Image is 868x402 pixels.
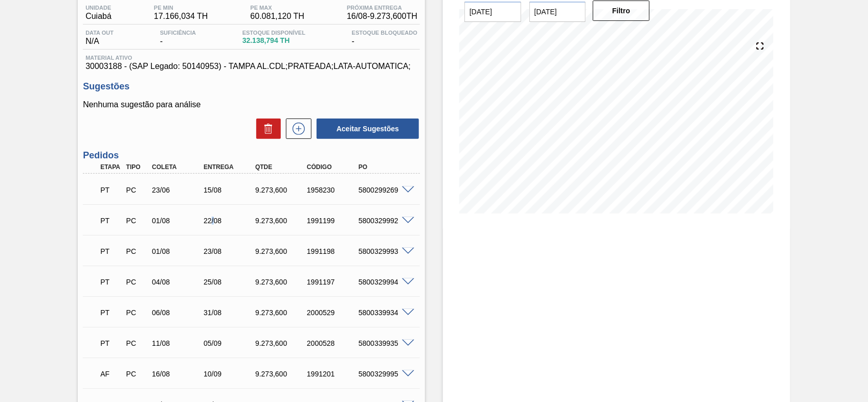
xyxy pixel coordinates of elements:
[349,30,420,46] div: -
[124,247,150,255] div: Pedido de Compra
[83,81,420,92] h3: Sugestões
[304,278,362,286] div: 1991197
[100,339,121,347] p: PT
[253,309,310,317] div: 9.273,600
[83,30,116,46] div: N/A
[347,5,417,11] span: Próxima Entrega
[593,1,650,21] button: Filtro
[304,309,362,317] div: 2000529
[149,309,207,317] div: 06/08/2025
[124,339,150,347] div: Pedido de Compra
[100,186,121,194] p: PT
[356,163,413,171] div: PO
[251,119,281,139] div: Excluir Sugestões
[304,163,362,171] div: Código
[201,309,258,317] div: 31/08/2025
[347,12,417,21] span: 16/08 - 9.273,600 TH
[100,370,121,378] p: AF
[356,339,413,347] div: 5800339935
[304,370,362,378] div: 1991201
[253,186,310,194] div: 9.273,600
[98,363,124,385] div: Aguardando Faturamento
[100,247,121,255] p: PT
[98,271,124,293] div: Pedido em Trânsito
[124,370,150,378] div: Pedido de Compra
[98,179,124,201] div: Pedido em Trânsito
[201,217,258,225] div: 22/08/2025
[352,30,417,36] span: Estoque Bloqueado
[201,186,258,194] div: 15/08/2025
[201,247,258,255] div: 23/08/2025
[149,217,207,225] div: 01/08/2025
[304,186,362,194] div: 1958230
[98,301,124,324] div: Pedido em Trânsito
[253,339,310,347] div: 9.273,600
[85,30,114,36] span: Data out
[149,339,207,347] div: 11/08/2025
[100,309,121,317] p: PT
[356,186,413,194] div: 5800299269
[154,12,208,21] span: 17.166,034 TH
[98,240,124,263] div: Pedido em Trânsito
[149,163,207,171] div: Coleta
[253,370,310,378] div: 9.273,600
[124,309,150,317] div: Pedido de Compra
[149,278,207,286] div: 04/08/2025
[85,55,417,61] span: Material ativo
[304,217,362,225] div: 1991199
[124,217,150,225] div: Pedido de Compra
[356,278,413,286] div: 5800329994
[253,163,310,171] div: Qtde
[356,217,413,225] div: 5800329992
[85,12,112,21] span: Cuiabá
[98,209,124,232] div: Pedido em Trânsito
[317,119,419,139] button: Aceitar Sugestões
[149,247,207,255] div: 01/08/2025
[124,278,150,286] div: Pedido de Compra
[160,30,196,36] span: Suficiência
[356,309,413,317] div: 5800339934
[158,30,198,46] div: -
[251,12,305,21] span: 60.081,120 TH
[304,339,362,347] div: 2000528
[201,339,258,347] div: 05/09/2025
[149,186,207,194] div: 23/06/2025
[124,163,150,171] div: Tipo
[311,117,420,140] div: Aceitar Sugestões
[281,119,311,139] div: Nova sugestão
[83,150,420,161] h3: Pedidos
[464,2,521,22] input: dd/mm/yyyy
[356,247,413,255] div: 5800329993
[85,5,112,11] span: Unidade
[529,2,586,22] input: dd/mm/yyyy
[201,163,258,171] div: Entrega
[253,217,310,225] div: 9.273,600
[201,278,258,286] div: 25/08/2025
[201,370,258,378] div: 10/09/2025
[242,30,305,36] span: Estoque Disponível
[83,100,420,109] p: Nenhuma sugestão para análise
[85,62,417,71] span: 30003188 - (SAP Legado: 50140953) - TAMPA AL.CDL;PRATEADA;LATA-AUTOMATICA;
[98,163,124,171] div: Etapa
[253,247,310,255] div: 9.273,600
[304,247,362,255] div: 1991198
[154,5,208,11] span: PE MIN
[124,186,150,194] div: Pedido de Compra
[100,278,121,286] p: PT
[242,37,305,44] span: 32.138,794 TH
[251,5,305,11] span: PE MAX
[356,370,413,378] div: 5800329995
[100,217,121,225] p: PT
[253,278,310,286] div: 9.273,600
[98,332,124,354] div: Pedido em Trânsito
[149,370,207,378] div: 16/08/2025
